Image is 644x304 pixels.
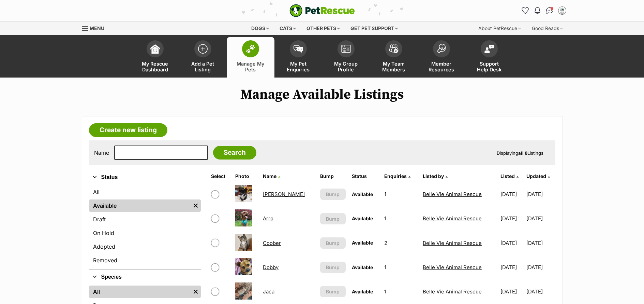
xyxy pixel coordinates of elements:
[198,44,208,54] img: add-pet-listing-icon-0afa8454b4691262ce3f59096e99ab1cd57d4a30225e0717b998d2c9b9846f56.svg
[498,182,526,206] td: [DATE]
[370,37,418,78] a: My Team Members
[326,191,340,198] span: Bump
[263,288,274,295] a: Jaca
[227,37,274,78] a: Manage My Pets
[423,240,482,246] a: Belle Vie Animal Rescue
[275,22,301,35] div: Cats
[526,173,550,179] a: Updated
[532,5,543,16] button: Notifications
[518,150,527,156] strong: all 8
[89,286,191,298] a: All
[426,61,457,72] span: Member Resources
[381,255,419,279] td: 1
[526,231,554,255] td: [DATE]
[423,191,482,197] a: Belle Vie Animal Rescue
[381,182,419,206] td: 1
[274,37,322,78] a: My Pet Enquiries
[484,45,494,53] img: help-desk-icon-fdf02630f3aa405de69fd3d07c3f3aa587a6932b1a1747fa1d2bba05be0121f9.svg
[263,215,273,222] a: Arro
[384,173,410,179] a: Enquiries
[389,44,399,53] img: team-members-icon-5396bd8760b3fe7c0b43da4ab00e1e3bb1a5d9ba89233759b79545d2d3fc5d0d.svg
[557,5,568,16] button: My account
[320,237,346,249] button: Bump
[352,289,373,294] span: Available
[326,215,340,222] span: Bump
[140,61,170,72] span: My Rescue Dashboard
[322,37,370,78] a: My Group Profile
[352,216,373,221] span: Available
[474,61,505,72] span: Support Help Desk
[381,207,419,230] td: 1
[498,207,526,230] td: [DATE]
[294,45,303,53] img: pet-enquiries-icon-7e3ad2cf08bfb03b45e93fb7055b45f3efa6380592205ae92323e6603595dc1f.svg
[526,255,554,279] td: [DATE]
[559,7,566,14] img: Belle Vie Animal Rescue profile pic
[527,22,568,35] div: Good Reads
[235,61,266,72] span: Manage My Pets
[94,150,109,156] label: Name
[526,182,554,206] td: [DATE]
[89,240,201,253] a: Adopted
[520,5,568,16] ul: Account quick links
[302,22,345,35] div: Other pets
[498,255,526,279] td: [DATE]
[352,264,373,270] span: Available
[437,44,446,53] img: member-resources-icon-8e73f808a243e03378d46382f2149f9095a855e16c252ad45f914b54edf8863c.svg
[320,189,346,200] button: Bump
[498,280,526,303] td: [DATE]
[381,280,419,303] td: 1
[246,22,274,35] div: Dogs
[289,4,355,17] img: logo-e224e6f780fb5917bec1dbf3a21bbac754714ae5b6737aabdf751b685950b380.svg
[500,173,519,179] a: Listed
[423,264,482,271] a: Belle Vie Animal Rescue
[89,186,201,198] a: All
[526,173,546,179] span: Updated
[418,37,465,78] a: Member Resources
[378,61,409,72] span: My Team Members
[89,184,201,269] div: Status
[500,173,515,179] span: Listed
[191,199,201,212] a: Remove filter
[423,288,482,295] a: Belle Vie Animal Rescue
[191,286,201,298] a: Remove filter
[150,44,160,54] img: dashboard-icon-eb2f2d2d3e046f16d808141f083e7271f6b2e854fb5c12c21221c1fb7104beca.svg
[283,61,314,72] span: My Pet Enquiries
[320,262,346,273] button: Bump
[89,199,191,212] a: Available
[233,171,259,182] th: Photo
[326,239,340,247] span: Bump
[208,171,232,182] th: Select
[526,280,554,303] td: [DATE]
[188,61,218,72] span: Add a Pet Listing
[82,22,109,34] a: Menu
[423,215,482,222] a: Belle Vie Animal Rescue
[498,231,526,255] td: [DATE]
[263,173,276,179] span: Name
[544,5,555,16] a: Conversations
[535,7,540,14] img: notifications-46538b983faf8c2785f20acdc204bb7945ddae34d4c08c2a6579f10ce5e182be.svg
[263,240,281,246] a: Coober
[423,173,444,179] span: Listed by
[263,264,279,271] a: Dobby
[263,191,305,197] a: [PERSON_NAME]
[320,213,346,224] button: Bump
[341,45,351,53] img: group-profile-icon-3fa3cf56718a62981997c0bc7e787c4b2cf8bcc04b72c1350f741eb67cf2f40e.svg
[131,37,179,78] a: My Rescue Dashboard
[179,37,227,78] a: Add a Pet Listing
[289,4,355,17] a: PetRescue
[89,123,167,137] a: Create new listing
[526,207,554,230] td: [DATE]
[89,273,201,281] button: Species
[352,240,373,246] span: Available
[346,22,403,35] div: Get pet support
[89,173,201,182] button: Status
[520,5,531,16] a: Favourites
[246,44,255,53] img: manage-my-pets-icon-02211641906a0b7f246fdf0571729dbe1e7629f14944591b6c1af311fb30b64b.svg
[465,37,513,78] a: Support Help Desk
[89,254,201,266] a: Removed
[89,227,201,239] a: On Hold
[381,231,419,255] td: 2
[331,61,361,72] span: My Group Profile
[497,150,543,156] span: Displaying Listings
[90,25,104,31] span: Menu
